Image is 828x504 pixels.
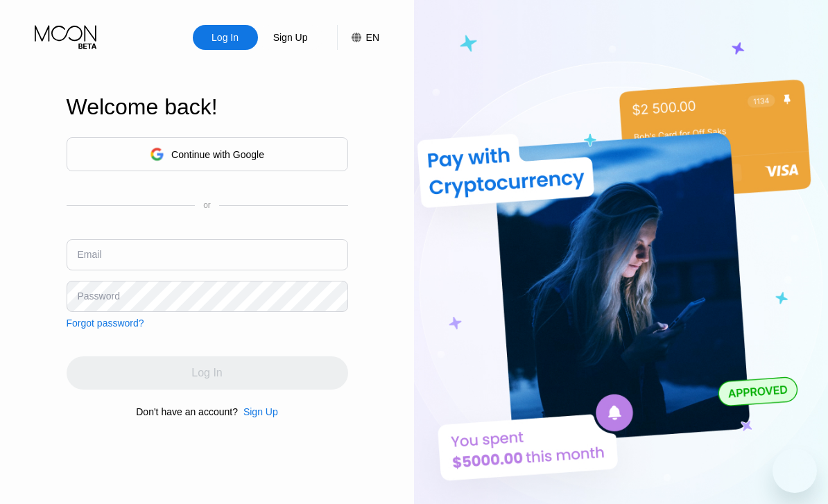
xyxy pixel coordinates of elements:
div: Continue with Google [171,149,264,160]
div: Sign Up [258,25,323,50]
div: Forgot password? [67,318,144,329]
div: Welcome back! [67,94,348,120]
div: Log In [193,25,258,50]
div: or [203,200,211,210]
div: Log In [210,31,240,44]
div: EN [366,32,379,43]
div: Sign Up [238,406,278,417]
div: Password [78,290,120,302]
iframe: Button to launch messaging window [773,449,817,493]
div: Don't have an account? [136,406,238,417]
div: Sign Up [272,31,309,44]
div: Continue with Google [67,137,348,171]
div: Sign Up [243,406,278,417]
div: Email [78,249,102,260]
div: EN [337,25,379,50]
